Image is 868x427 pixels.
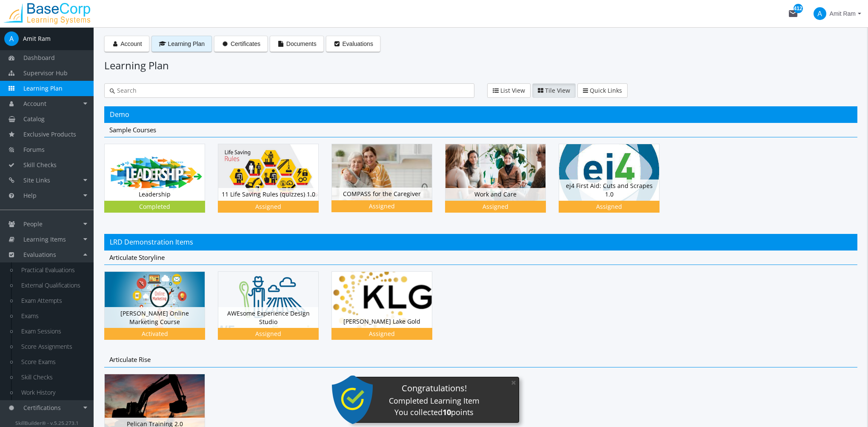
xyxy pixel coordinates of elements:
[13,278,94,293] a: External Qualifications
[104,271,218,353] div: [PERSON_NAME] Online Marketing Course
[590,86,622,94] span: Quick Links
[13,385,94,400] a: Work History
[443,407,451,417] strong: 10
[545,86,570,94] span: Tile View
[218,188,318,201] div: 11 Life Saving Rules (quizzes) 1.0
[445,188,545,201] div: Work and Care
[23,34,51,43] div: Amit Ram
[104,36,149,52] button: Account
[13,308,94,324] a: Exams
[326,36,380,52] button: Evaluations
[220,202,317,211] div: Assigned
[560,202,658,211] div: Assigned
[349,396,519,407] div: Completed Learning Item
[270,36,324,52] button: Documents
[23,145,45,154] span: Forums
[218,307,318,328] div: AWEsome Experience Design Studio
[333,41,341,47] i: Evaluations
[109,253,165,262] span: Articulate Storyline
[23,100,46,108] span: Account
[4,31,19,46] span: A
[110,237,193,247] span: LRD Demonstration Items
[168,40,205,47] span: Learning Plan
[277,41,285,47] i: Documents
[106,202,203,211] div: Completed
[349,407,519,418] div: You collected points
[220,330,317,338] div: Assigned
[445,144,559,225] div: Work and Care
[328,376,377,424] img: PracticalEvaluation_Large.png
[151,36,212,52] button: Learning Plan
[333,330,431,338] div: Assigned
[23,251,56,259] span: Evaluations
[13,262,94,278] a: Practical Evaluations
[447,202,544,211] div: Assigned
[332,188,432,200] div: COMPASS for the Caregiver
[221,41,229,47] i: Certificates
[111,41,119,47] i: Account
[110,110,129,119] span: Demo
[104,58,857,73] h1: Learning Plan
[23,84,63,92] span: Learning Plan
[814,7,826,20] span: A
[214,36,268,52] button: Certificates
[23,176,50,184] span: Site Links
[331,144,445,225] div: COMPASS for the Caregiver
[23,235,66,243] span: Learning Items
[109,355,151,364] span: Articulate Rise
[23,404,61,412] span: Certifications
[23,130,76,138] span: Exclusive Products
[106,330,203,338] div: Activated
[104,144,218,225] div: Leadership
[23,54,55,62] span: Dashboard
[331,271,445,353] div: [PERSON_NAME] Lake Gold
[507,374,520,391] button: ×
[13,354,94,370] a: Score Exams
[333,202,431,211] div: Assigned
[830,6,856,21] span: Amit Ram
[120,40,142,47] span: Account
[218,271,331,353] div: AWEsome Experience Design Studio
[343,40,373,47] span: Evaluations
[332,315,432,328] div: [PERSON_NAME] Lake Gold
[15,419,79,426] small: SkillBuilder® - v.5.25.273.1
[13,339,94,354] a: Score Assignments
[286,40,317,47] span: Documents
[105,307,205,328] div: [PERSON_NAME] Online Marketing Course
[218,144,331,225] div: 11 Life Saving Rules (quizzes) 1.0
[23,115,45,123] span: Catalog
[115,86,469,95] input: Search
[109,125,156,134] span: Sample Courses
[13,324,94,339] a: Exam Sessions
[105,188,205,201] div: Leadership
[559,144,672,225] div: ej4 First Aid: Cuts and Scrapes 1.0
[23,69,68,77] span: Supervisor Hub
[788,9,798,19] mat-icon: mail
[231,40,260,47] span: Certificates
[159,41,166,47] i: Learning Plan
[13,293,94,308] a: Exam Attempts
[13,370,94,385] a: Skill Checks
[23,161,57,169] span: Skill Checks
[500,86,525,94] span: List View
[349,382,519,395] div: Congratulations!
[23,191,37,199] span: Help
[23,220,43,228] span: People
[559,179,659,200] div: ej4 First Aid: Cuts and Scrapes 1.0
